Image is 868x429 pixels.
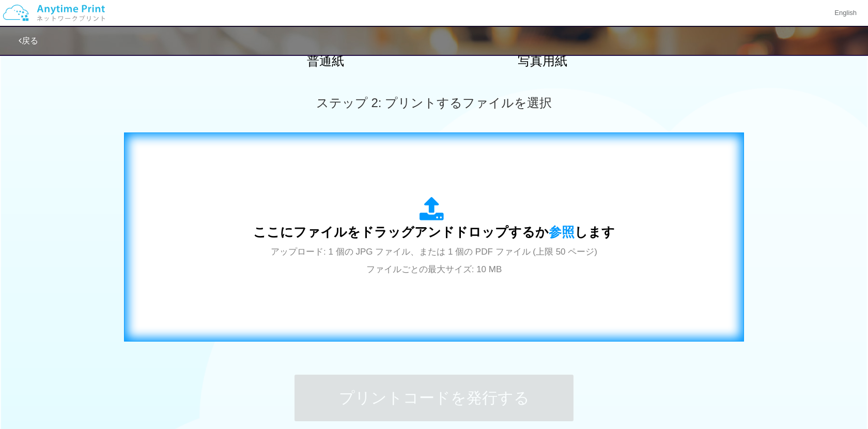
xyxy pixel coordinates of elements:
span: ここにファイルをドラッグアンドドロップするか します [253,225,615,239]
a: 戻る [19,36,38,45]
span: アップロード: 1 個の JPG ファイル、または 1 個の PDF ファイル (上限 50 ページ) ファイルごとの最大サイズ: 10 MB [271,247,597,274]
button: プリントコードを発行する [295,375,574,421]
span: ステップ 2: プリントするファイルを選択 [316,96,552,110]
h2: 写真用紙 [452,54,633,68]
span: 参照 [549,225,575,239]
h2: 普通紙 [235,54,416,68]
